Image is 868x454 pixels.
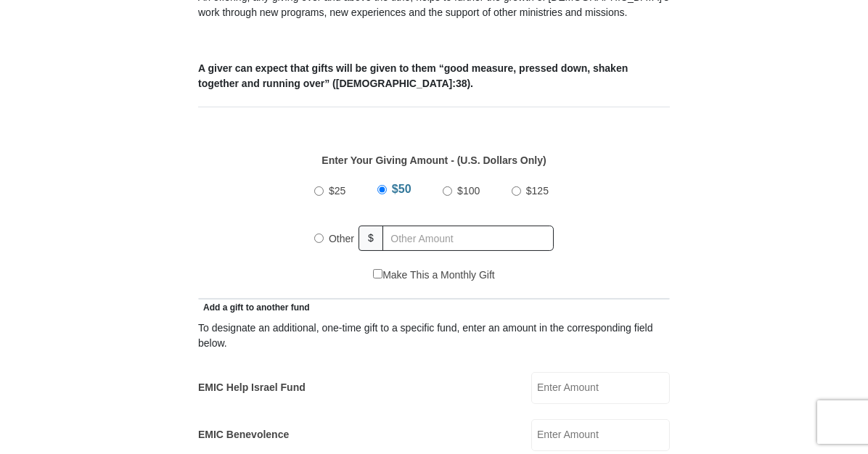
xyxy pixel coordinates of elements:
[198,427,289,442] label: EMIC Benevolence
[329,233,354,244] span: Other
[373,269,382,278] input: Make This a Monthly Gift
[322,154,546,166] strong: Enter Your Giving Amount - (U.S. Dollars Only)
[198,380,306,395] label: EMIC Help Israel Fund
[198,62,628,89] b: A giver can expect that gifts will be given to them “good measure, pressed down, shaken together ...
[373,268,495,283] label: Make This a Monthly Gift
[392,183,412,195] span: $50
[457,185,480,197] span: $100
[531,419,670,451] input: Enter Amount
[198,321,670,351] div: To designate an additional, one-time gift to a specific fund, enter an amount in the correspondin...
[382,226,554,251] input: Other Amount
[526,185,549,197] span: $125
[329,185,345,197] span: $25
[198,302,310,313] span: Add a gift to another fund
[359,226,383,251] span: $
[531,372,670,404] input: Enter Amount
